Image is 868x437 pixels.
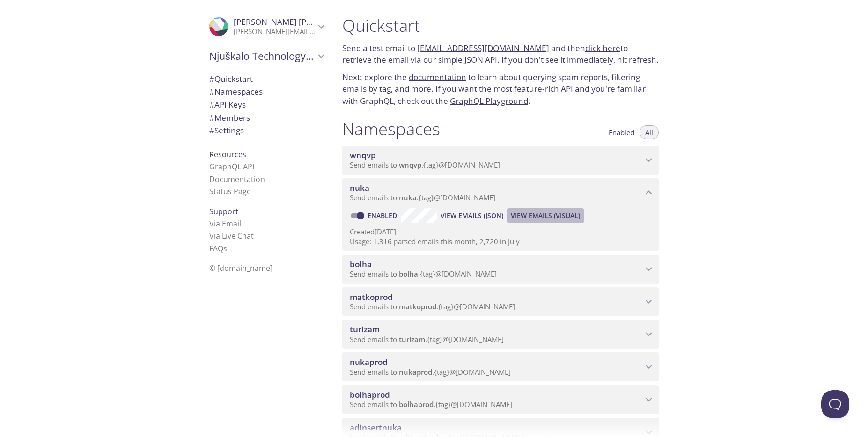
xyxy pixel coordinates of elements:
span: turizam [399,335,425,344]
div: Njuškalo Technology d.o.o. [202,44,331,68]
span: Send emails to . {tag} @[DOMAIN_NAME] [350,367,511,377]
span: © [DOMAIN_NAME] [209,263,272,273]
span: wnqvp [350,150,376,160]
span: matkoprod [350,291,393,302]
span: Namespaces [209,86,263,97]
span: wnqvp [399,160,421,169]
span: Quickstart [209,73,253,84]
a: Via Email [209,218,241,229]
div: bolha namespace [342,255,659,284]
span: bolhaprod [399,400,434,409]
div: nuka namespace [342,178,659,207]
a: Enabled [366,211,401,220]
span: Send emails to . {tag} @[DOMAIN_NAME] [350,160,500,169]
span: nuka [399,193,417,202]
div: matkoprod namespace [342,287,659,316]
h1: Quickstart [342,15,659,36]
span: Support [209,206,238,217]
span: nuka [350,182,369,193]
span: Members [209,112,250,123]
a: [EMAIL_ADDRESS][DOMAIN_NAME] [417,43,549,53]
span: Send emails to . {tag} @[DOMAIN_NAME] [350,335,504,344]
iframe: Help Scout Beacon - Open [821,390,849,418]
span: API Keys [209,99,246,110]
span: turizam [350,324,380,335]
span: Send emails to . {tag} @[DOMAIN_NAME] [350,302,515,311]
span: nukaprod [399,367,432,377]
span: [PERSON_NAME] [PERSON_NAME] [234,16,362,27]
div: Kemal Kapić [202,11,331,42]
span: View Emails (JSON) [441,210,503,221]
span: bolha [399,269,418,278]
span: # [209,99,214,110]
a: GraphQL Playground [450,95,528,106]
div: Namespaces [202,85,331,98]
span: Send emails to . {tag} @[DOMAIN_NAME] [350,269,497,278]
a: FAQ [209,243,227,254]
button: View Emails (JSON) [437,208,507,223]
p: Send a test email to and then to retrieve the email via our simple JSON API. If you don't see it ... [342,42,659,66]
a: documentation [409,72,466,82]
a: Documentation [209,174,265,184]
div: Members [202,111,331,124]
a: GraphQL API [209,161,254,172]
div: bolhaprod namespace [342,385,659,414]
span: # [209,125,214,136]
button: Enabled [603,125,640,139]
button: View Emails (Visual) [507,208,584,223]
span: View Emails (Visual) [511,210,580,221]
span: Send emails to . {tag} @[DOMAIN_NAME] [350,400,512,409]
div: API Keys [202,98,331,111]
div: nukaprod namespace [342,352,659,381]
div: Quickstart [202,73,331,86]
span: bolha [350,259,372,269]
div: wnqvp namespace [342,146,659,175]
p: Next: explore the to learn about querying spam reports, filtering emails by tag, and more. If you... [342,71,659,107]
p: Usage: 1,316 parsed emails this month, 2,720 in July [350,237,651,247]
span: # [209,112,214,123]
div: Team Settings [202,124,331,137]
h1: Namespaces [342,118,440,139]
span: matkoprod [399,302,436,311]
span: Njuškalo Technology d.o.o. [209,50,315,63]
span: s [223,243,227,254]
a: click here [585,43,620,53]
a: Status Page [209,186,251,197]
p: Created [DATE] [350,227,651,237]
span: Settings [209,125,244,136]
span: # [209,73,214,84]
span: Resources [209,149,246,160]
span: # [209,86,214,97]
a: Via Live Chat [209,231,254,241]
span: Send emails to . {tag} @[DOMAIN_NAME] [350,193,495,202]
button: All [640,125,659,139]
span: bolhaprod [350,389,390,400]
div: turizam namespace [342,320,659,349]
span: nukaprod [350,357,388,367]
p: [PERSON_NAME][EMAIL_ADDRESS][DOMAIN_NAME] [234,27,315,36]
